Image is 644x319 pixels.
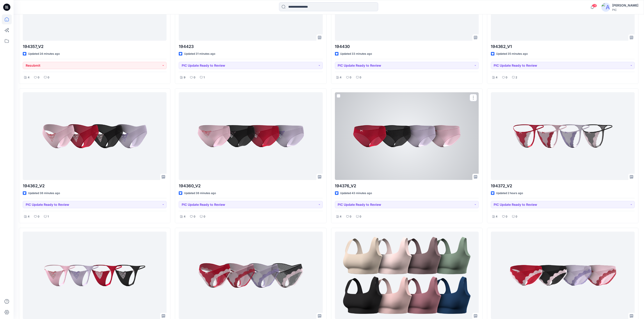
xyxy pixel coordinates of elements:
[601,3,610,12] img: avatar
[28,214,30,219] p: 4
[28,191,60,196] p: Updated 38 minutes ago
[350,214,352,219] p: 0
[184,52,215,56] p: Updated 31 minutes ago
[194,214,195,219] p: 0
[491,183,635,189] p: 194372_V2
[184,191,216,196] p: Updated 38 minutes ago
[350,75,352,80] p: 0
[592,4,597,7] span: 29
[184,75,186,80] p: 9
[204,214,205,219] p: 0
[496,191,523,196] p: Updated 2 hours ago
[516,75,517,80] p: 2
[340,52,372,56] p: Updated 33 minutes ago
[335,183,479,189] p: 194376_V2
[496,75,498,80] p: 4
[48,214,49,219] p: 1
[612,8,638,11] div: PIC
[28,75,30,80] p: 4
[496,52,528,56] p: Updated 35 minutes ago
[204,75,205,80] p: 1
[23,92,167,180] a: 194362_V2
[194,75,195,80] p: 0
[179,183,323,189] p: 194360_V2
[506,214,508,219] p: 0
[38,75,39,80] p: 0
[28,52,60,56] p: Updated 24 minutes ago
[23,183,167,189] p: 194362_V2
[516,214,518,219] p: 0
[38,214,39,219] p: 0
[23,43,167,50] p: 194357_V2
[491,92,635,180] a: 194372_V2
[179,43,323,50] p: 194423
[184,214,186,219] p: 4
[360,214,362,219] p: 0
[48,75,49,80] p: 0
[496,214,498,219] p: 4
[335,92,479,180] a: 194376_V2
[612,3,638,8] div: [PERSON_NAME]
[360,75,362,80] p: 0
[340,75,342,80] p: 4
[179,92,323,180] a: 194360_V2
[491,43,635,50] p: 194362_V1
[335,43,479,50] p: 194430
[340,214,342,219] p: 4
[506,75,508,80] p: 0
[340,191,372,196] p: Updated 43 minutes ago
